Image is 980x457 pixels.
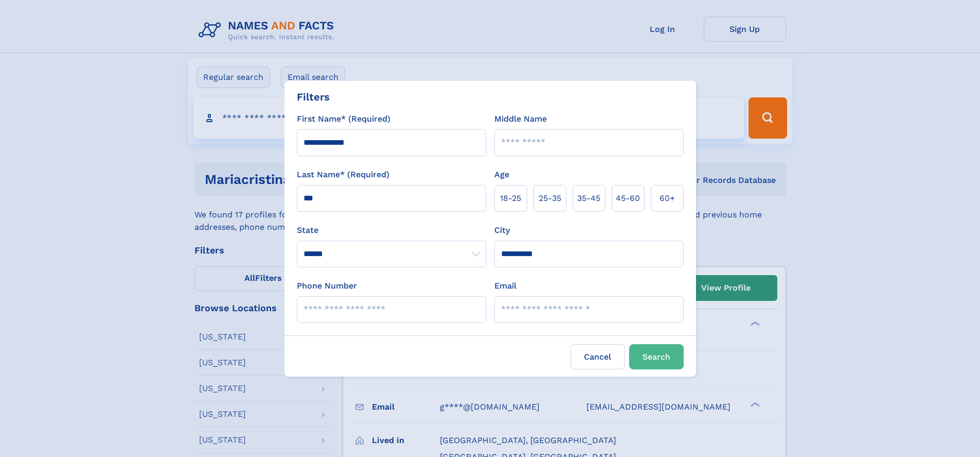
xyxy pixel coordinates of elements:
span: 35‑45 [577,192,600,205]
label: Email [494,280,516,292]
label: Last Name* (Required) [297,168,389,181]
label: State [297,224,486,236]
button: Search [629,344,684,369]
span: 25‑35 [539,192,561,205]
span: 60+ [660,192,675,205]
span: 18‑25 [500,192,521,205]
label: Age [494,168,509,181]
label: Cancel [571,344,625,369]
span: 45‑60 [616,192,640,205]
label: City [494,224,510,236]
label: First Name* (Required) [297,113,390,125]
label: Phone Number [297,280,357,292]
div: Filters [297,89,330,105]
label: Middle Name [494,113,547,125]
